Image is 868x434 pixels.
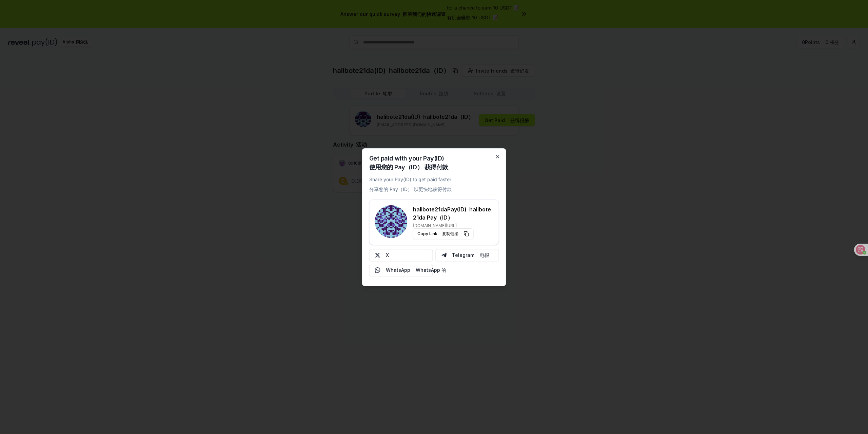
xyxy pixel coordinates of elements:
[441,252,447,258] img: Telegram
[413,205,493,222] h3: halibote21da Pay(ID)
[416,267,446,273] font: WhatsApp 的
[413,228,474,239] button: Copy Link 复制链接
[369,186,452,192] font: 分享您的 Pay（ID） 以更快地获得付款
[369,264,433,276] button: WhatsApp WhatsApp 的
[435,249,499,261] button: Telegram 电报
[369,164,448,171] font: 使用您的 Pay（ID） 获得付款
[375,252,380,258] img: X
[442,231,458,236] font: 复制链接
[369,155,448,173] h2: Get paid with your Pay(ID)
[413,223,493,228] p: [DOMAIN_NAME][URL]
[369,176,452,195] p: Share your Pay(ID) to get paid faster
[375,267,380,273] img: Whatsapp
[369,249,433,261] button: X
[480,252,489,258] font: 电报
